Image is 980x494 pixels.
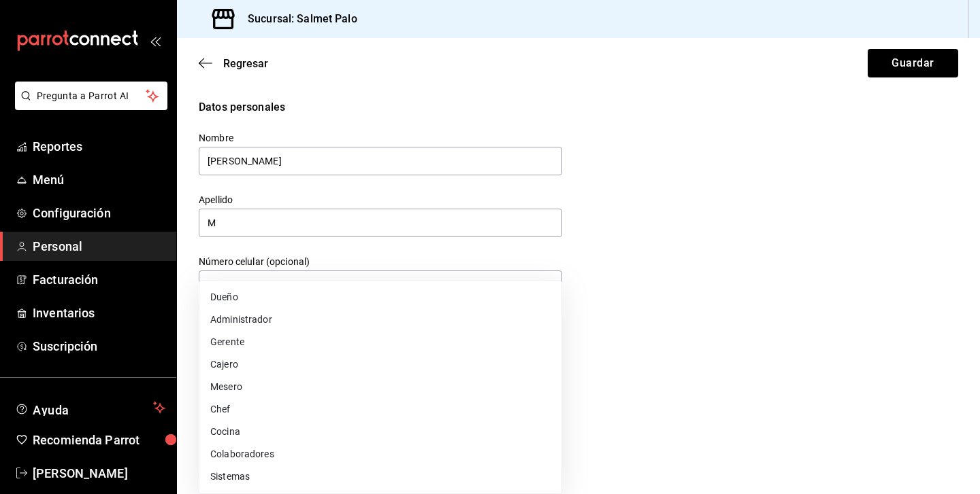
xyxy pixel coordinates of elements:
li: Sistemas [199,465,561,488]
li: Mesero [199,376,561,398]
li: Cajero [199,353,561,376]
li: Gerente [199,331,561,353]
li: Dueño [199,286,561,308]
li: Cocina [199,421,561,443]
li: Chef [199,398,561,421]
li: Colaboradores [199,443,561,465]
li: Administrador [199,308,561,331]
